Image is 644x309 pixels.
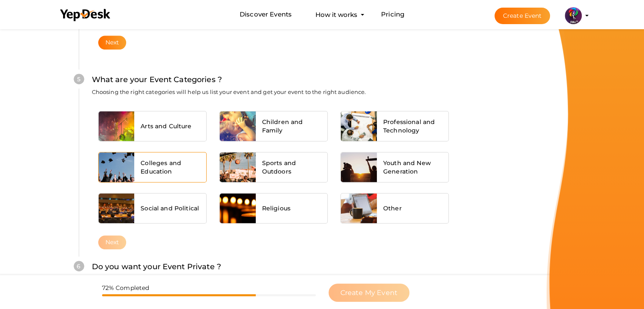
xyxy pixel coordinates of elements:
button: Create Event [495,8,550,24]
div: 6 [74,261,84,271]
div: 5 [74,74,84,84]
img: 5BK8ZL5P_small.png [565,7,582,24]
a: Pricing [381,7,404,22]
label: What are your Event Categories ? [92,74,222,86]
span: Youth and New Generation [383,159,442,176]
label: Do you want your Event Private ? [92,261,221,273]
button: Create My Event [329,284,409,302]
button: Next [98,36,127,50]
span: Sports and Outdoors [262,159,321,176]
label: Choosing the right categories will help us list your event and get your event to the right audience. [92,88,366,96]
span: Other [383,204,402,212]
label: 72% Completed [102,284,149,292]
button: Next [98,235,127,249]
span: Create My Event [340,289,398,297]
span: Children and Family [262,118,321,135]
span: Professional and Technology [383,118,442,135]
button: How it works [313,7,360,22]
span: Colleges and Education [141,159,200,176]
a: Discover Events [240,7,292,22]
span: Arts and Culture [141,122,191,130]
span: Social and Political [141,204,199,212]
span: Religious [262,204,290,212]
